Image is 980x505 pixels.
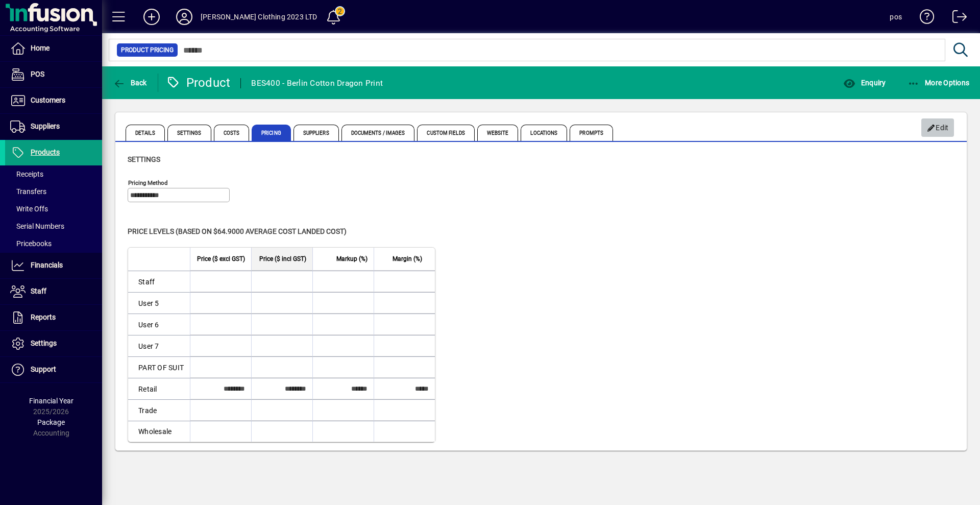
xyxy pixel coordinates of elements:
[908,79,970,87] span: More Options
[5,305,102,330] a: Reports
[251,75,383,91] div: BES400 - Berlin Cotton Dragon Print
[336,253,367,264] span: Markup (%)
[31,287,46,295] span: Staff
[10,222,64,230] span: Serial Numbers
[10,187,46,196] span: Transfers
[37,418,65,426] span: Package
[31,70,44,78] span: POS
[252,125,291,141] span: Pricing
[197,253,245,264] span: Price ($ excl GST)
[102,74,158,92] app-page-header-button: Back
[5,114,102,139] a: Suppliers
[5,218,102,235] a: Serial Numbers
[5,36,102,61] a: Home
[5,253,102,278] a: Financials
[570,125,613,141] span: Prompts
[201,9,317,25] div: [PERSON_NAME] Clothing 2023 LTD
[128,179,168,186] mat-label: Pricing method
[168,8,201,26] button: Profile
[128,421,190,442] td: Wholesale
[5,279,102,304] a: Staff
[912,2,935,35] a: Knowledge Base
[31,365,56,373] span: Support
[5,200,102,218] a: Write Offs
[31,148,60,156] span: Products
[10,239,52,248] span: Pricebooks
[128,271,190,292] td: Staff
[259,253,306,264] span: Price ($ incl GST)
[31,122,60,130] span: Suppliers
[5,88,102,113] a: Customers
[10,205,48,213] span: Write Offs
[905,74,972,92] button: More Options
[128,399,190,421] td: Trade
[921,118,954,137] button: Edit
[31,44,50,52] span: Home
[166,75,231,91] div: Product
[5,235,102,252] a: Pricebooks
[128,314,190,335] td: User 6
[5,183,102,200] a: Transfers
[477,125,519,141] span: Website
[214,125,250,141] span: Costs
[31,96,65,104] span: Customers
[31,339,57,347] span: Settings
[521,125,567,141] span: Locations
[341,125,415,141] span: Documents / Images
[128,335,190,356] td: User 7
[5,331,102,356] a: Settings
[31,261,63,269] span: Financials
[417,125,474,141] span: Custom Fields
[128,155,160,163] span: Settings
[167,125,211,141] span: Settings
[126,125,165,141] span: Details
[128,227,347,235] span: Price levels (based on $64.9000 Average cost landed cost)
[135,8,168,26] button: Add
[841,74,888,92] button: Enquiry
[128,378,190,399] td: Retail
[31,313,56,321] span: Reports
[5,357,102,382] a: Support
[10,170,43,178] span: Receipts
[927,119,949,136] span: Edit
[890,9,902,25] div: pos
[113,79,147,87] span: Back
[121,45,174,55] span: Product Pricing
[293,125,339,141] span: Suppliers
[393,253,422,264] span: Margin (%)
[110,74,150,92] button: Back
[29,397,73,405] span: Financial Year
[128,356,190,378] td: PART OF SUIT
[843,79,886,87] span: Enquiry
[5,62,102,87] a: POS
[128,292,190,314] td: User 5
[945,2,967,35] a: Logout
[5,165,102,183] a: Receipts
